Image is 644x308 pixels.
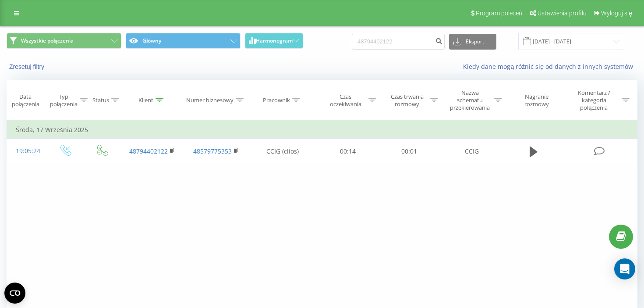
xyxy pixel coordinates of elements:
div: 19:05:24 [16,143,37,160]
div: Czas trwania rozmowy [386,93,428,108]
td: CCIG [440,139,504,164]
a: Kiedy dane mogą różnić się od danych z innych systemów [463,62,637,71]
button: Harmonogram [245,33,303,49]
a: 48579775353 [193,147,232,155]
div: Pracownik [263,97,290,104]
td: Środa, 17 Września 2025 [7,121,637,139]
button: Open CMP widget [4,283,25,304]
a: 48794402122 [129,147,168,155]
td: 00:14 [317,139,378,164]
div: Czas oczekiwania [325,93,367,108]
div: Nagranie rozmowy [512,93,561,108]
span: Program poleceń [476,10,522,17]
div: Nazwa schematu przekierowania [448,89,492,111]
div: Status [92,97,109,104]
td: 00:01 [379,139,440,164]
button: Główny [126,33,241,49]
div: Typ połączenia [50,93,78,108]
div: Data połączenia [7,93,44,108]
button: Wszystkie połączenia [7,33,121,49]
button: Eksport [449,34,496,50]
span: Harmonogram [256,38,293,44]
td: CCIG (clios) [248,139,317,164]
span: Ustawienia profilu [538,10,587,17]
input: Wyszukiwanie według numeru [352,34,445,50]
div: Open Intercom Messenger [614,258,635,279]
span: Wyloguj się [601,10,632,17]
div: Komentarz / kategoria połączenia [568,89,619,111]
span: Wszystkie połączenia [21,37,74,44]
div: Klient [138,97,153,104]
button: Zresetuj filtry [7,63,49,71]
div: Numer biznesowy [186,97,234,104]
